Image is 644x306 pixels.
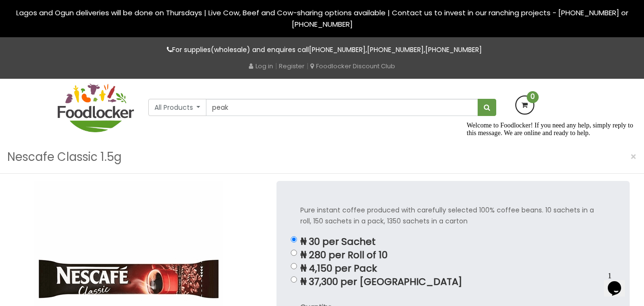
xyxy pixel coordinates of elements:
[604,268,634,296] iframe: chat widget
[367,45,424,54] a: [PHONE_NUMBER]
[275,61,277,71] span: |
[16,8,628,29] span: Lagos and Ogun deliveries will be done on Thursdays | Live Cow, Beef and Cow-sharing options avai...
[291,250,297,256] input: ₦ 280 per Roll of 10
[4,4,170,19] span: Welcome to Foodlocker! If you need any help, simply reply to this message. We are online and read...
[300,236,606,247] p: ₦ 30 per Sachet
[58,44,587,55] p: For supplies(wholesale) and enquires call , ,
[58,84,134,132] img: FoodLocker
[4,4,175,19] div: Welcome to Foodlocker! If you need any help, simply reply to this message. We are online and read...
[291,236,297,243] input: ₦ 30 per Sachet
[148,99,207,116] button: All Products
[291,263,297,269] input: ₦ 4,150 per Pack
[527,91,539,103] span: 0
[463,118,634,263] iframe: chat widget
[425,45,482,54] a: [PHONE_NUMBER]
[300,205,606,227] p: Pure instant coffee produced with carefully selected 100% coffee beans. 10 sachets in a roll, 150...
[300,263,606,274] p: ₦ 4,150 per Pack
[300,250,606,261] p: ₦ 280 per Roll of 10
[307,61,308,71] span: |
[249,62,273,71] a: Log in
[7,148,122,166] h3: Nescafe Classic 1.5g
[206,99,478,116] input: Search our variety of products
[279,62,305,71] a: Register
[309,45,366,54] a: [PHONE_NUMBER]
[300,276,606,287] p: ₦ 37,300 per [GEOGRAPHIC_DATA]
[291,276,297,283] input: ₦ 37,300 per [GEOGRAPHIC_DATA]
[310,62,395,71] a: Foodlocker Discount Club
